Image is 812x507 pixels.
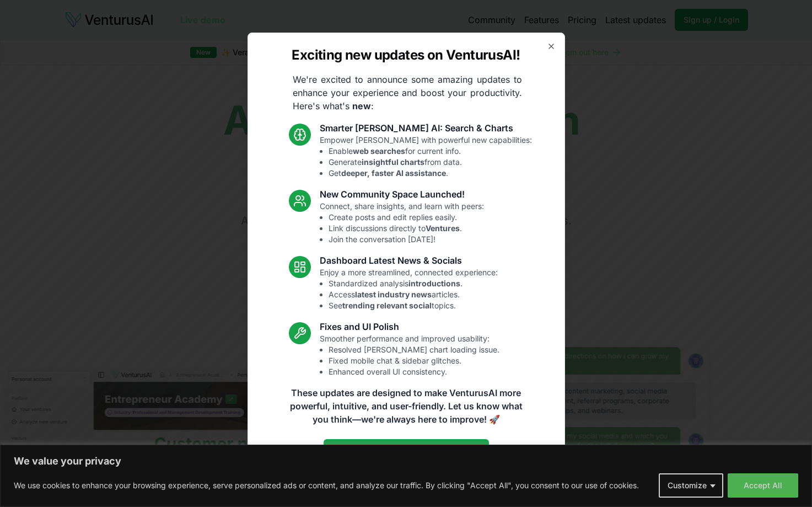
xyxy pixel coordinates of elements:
li: Get . [329,168,532,179]
h3: Dashboard Latest News & Socials [320,254,498,267]
a: Read the full announcement on our blog! [324,439,489,461]
h3: Fixes and UI Polish [320,320,499,333]
strong: web searches [353,146,405,156]
strong: trending relevant social [342,301,432,310]
h2: Exciting new updates on VenturusAI! [292,46,520,64]
p: We're excited to announce some amazing updates to enhance your experience and boost your producti... [284,73,531,113]
strong: new [352,100,371,111]
li: Enable for current info. [329,146,532,157]
strong: deeper, faster AI assistance [341,168,446,178]
p: These updates are designed to make VenturusAI more powerful, intuitive, and user-friendly. Let us... [283,386,530,426]
p: Connect, share insights, and learn with peers: [320,201,484,245]
li: Fixed mobile chat & sidebar glitches. [329,355,499,366]
li: Standardized analysis . [329,278,498,289]
strong: insightful charts [362,157,424,167]
li: Enhanced overall UI consistency. [329,366,499,377]
h3: New Community Space Launched! [320,188,484,201]
h3: Smarter [PERSON_NAME] AI: Search & Charts [320,121,532,135]
li: Access articles. [329,289,498,300]
li: See topics. [329,300,498,311]
p: Smoother performance and improved usability: [320,333,499,377]
p: Enjoy a more streamlined, connected experience: [320,267,498,311]
li: Link discussions directly to . [329,223,484,234]
p: Empower [PERSON_NAME] with powerful new capabilities: [320,135,532,179]
li: Join the conversation [DATE]! [329,234,484,245]
strong: introductions [408,279,460,288]
li: Resolved [PERSON_NAME] chart loading issue. [329,344,499,355]
li: Create posts and edit replies easily. [329,212,484,223]
strong: Ventures [426,223,460,233]
li: Generate from data. [329,157,532,168]
strong: latest industry news [355,290,432,299]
